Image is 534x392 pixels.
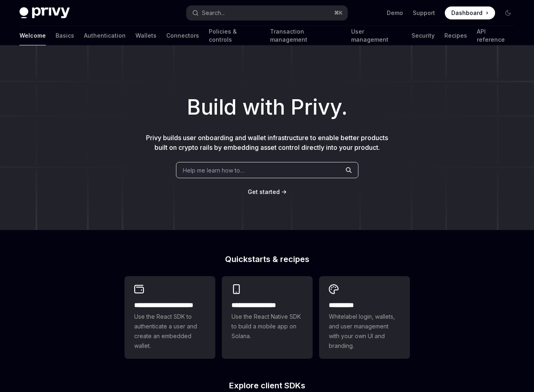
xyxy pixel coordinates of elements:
[124,381,410,390] h2: Explore client SDKs
[166,26,199,45] a: Connectors
[351,26,402,45] a: User management
[135,26,157,45] a: Wallets
[232,312,303,341] span: Use the React Native SDK to build a mobile app on Solana.
[56,26,74,45] a: Basics
[19,7,70,19] img: dark logo
[413,9,435,17] a: Support
[451,9,483,17] span: Dashboard
[477,26,515,45] a: API reference
[445,6,495,19] a: Dashboard
[209,26,260,45] a: Policies & controls
[84,26,126,45] a: Authentication
[319,276,410,359] a: **** *****Whitelabel login, wallets, and user management with your own UI and branding.
[412,26,435,45] a: Security
[387,9,403,17] a: Demo
[13,92,521,123] h1: Build with Privy.
[146,134,388,151] span: Privy builds user onboarding and wallet infrastructure to enable better products built on crypto ...
[183,166,244,175] span: Help me learn how to…
[248,188,280,196] a: Get started
[248,188,280,195] span: Get started
[444,26,467,45] a: Recipes
[124,255,410,263] h2: Quickstarts & recipes
[270,26,341,45] a: Transaction management
[187,6,347,20] button: Search...⌘K
[202,8,225,18] div: Search...
[329,312,400,351] span: Whitelabel login, wallets, and user management with your own UI and branding.
[19,26,46,45] a: Welcome
[502,6,515,19] button: Toggle dark mode
[222,276,313,359] a: **** **** **** ***Use the React Native SDK to build a mobile app on Solana.
[334,10,343,16] span: ⌘ K
[134,312,206,351] span: Use the React SDK to authenticate a user and create an embedded wallet.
